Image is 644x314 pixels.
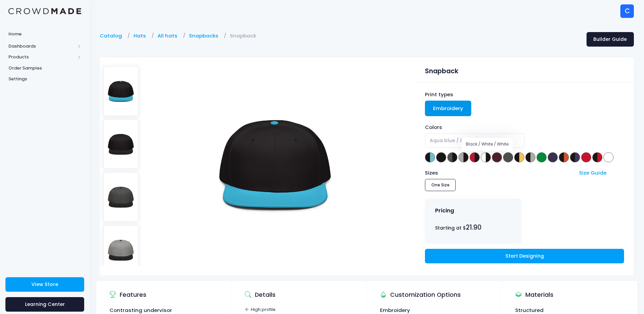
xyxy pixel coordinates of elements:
a: All hats [158,32,181,40]
div: Starting at $ [435,223,511,232]
a: Snapback [230,32,260,40]
span: Learning Center [25,301,65,308]
a: Catalog [100,32,125,40]
div: Features [110,285,146,305]
span: Products [8,54,75,60]
span: Home [8,31,81,37]
div: Contrasting undervisor [110,307,218,314]
img: Logo [8,8,81,15]
a: Size Guide [579,169,606,176]
div: Snapback [425,63,624,76]
span: Aqua blue / Black / Black [425,133,524,148]
a: Start Designing [425,249,624,263]
a: Embroidery [425,101,471,116]
a: Snapbacks [189,32,222,40]
div: C [620,4,634,18]
a: Builder Guide [587,32,634,47]
span: Aqua blue / Black / Black [430,137,492,144]
div: Colors [425,124,624,131]
div: Customization Options [380,285,461,305]
span: 21.90 [466,223,481,232]
div: Materials [515,285,553,305]
a: Learning Center [5,297,84,312]
a: Hats [134,32,149,40]
div: Details [245,285,276,305]
a: View Store [5,277,84,292]
span: Dashboards [8,43,75,50]
div: Black / White / White [461,138,513,151]
div: Sizes [422,169,576,177]
div: Print types [425,91,624,98]
span: View Store [31,281,58,288]
span: Order Samples [8,65,81,72]
h4: Pricing [435,207,454,214]
div: High profile. [245,307,354,313]
div: Embroidery [380,307,489,314]
div: Structured [515,307,624,314]
span: Settings [8,76,81,82]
